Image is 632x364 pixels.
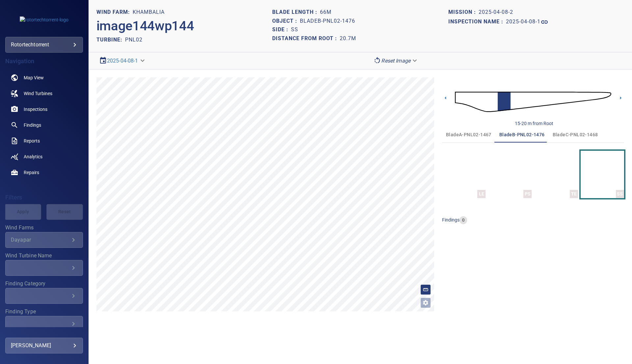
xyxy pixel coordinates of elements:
[272,9,320,15] h1: Blade length :
[96,55,149,66] div: 2025-04-08-1
[11,340,77,351] div: [PERSON_NAME]
[534,151,578,198] button: TE
[515,120,553,127] div: 15-20 m from Root
[460,217,467,223] span: 0
[96,37,125,43] h2: TURBINE:
[125,37,143,43] h2: PNL02
[272,18,300,24] h1: Object :
[381,58,410,64] em: Reset Image
[5,133,83,149] a: reports noActive
[461,151,467,198] a: LE
[477,190,486,198] div: LE
[523,190,532,198] div: PS
[272,27,291,33] h1: Side :
[5,260,83,276] div: Wind Turbine Name
[553,131,598,139] span: bladeC-PNL02-1468
[24,153,42,160] span: Analytics
[5,288,83,304] div: Finding Category
[442,217,460,222] span: findings
[5,281,83,286] label: Finding Category
[581,151,624,198] button: SS
[446,131,491,139] span: bladeA-PNL02-1467
[272,36,340,42] h1: Distance from root :
[11,237,69,243] div: Dayapar
[24,106,47,113] span: Inspections
[442,151,486,198] button: LE
[5,70,83,86] a: map noActive
[5,309,83,314] label: Finding Type
[5,194,83,201] h4: Filters
[20,16,68,23] img: rotortechtorrent-logo
[5,316,83,332] div: Finding Type
[479,9,513,15] h1: 2025-04-08-2
[499,131,545,139] span: bladeB-PNL02-1476
[5,149,83,165] a: analytics noActive
[96,9,133,15] h1: WIND FARM:
[24,90,52,97] span: Wind Turbines
[5,232,83,248] div: Wind Farms
[5,58,83,65] h4: Navigation
[24,138,40,144] span: Reports
[5,225,83,230] label: Wind Farms
[599,151,606,198] a: SS
[96,18,194,34] h2: image144wp144
[107,58,138,64] a: 2025-04-08-1
[570,190,578,198] div: TE
[300,18,355,24] h1: bladeB-PNL02-1476
[5,253,83,258] label: Wind Turbine Name
[506,19,540,25] h1: 2025-04-08-1
[5,165,83,180] a: repairs noActive
[11,39,77,50] div: rotortechtorrent
[371,55,421,66] div: Reset Image
[320,9,331,15] h1: 66m
[448,19,506,25] h1: Inspection name :
[448,9,479,15] h1: Mission :
[616,190,624,198] div: SS
[488,151,532,198] button: PS
[24,169,39,176] span: Repairs
[420,298,431,308] button: Open image filters and tagging options
[5,117,83,133] a: findings noActive
[291,27,298,33] h1: SS
[340,36,356,42] h1: 20.7m
[5,37,83,53] div: rotortechtorrent
[553,151,560,198] a: TE
[455,83,611,121] img: d
[5,101,83,117] a: inspections noActive
[24,122,41,128] span: Findings
[24,74,44,81] span: Map View
[507,151,513,198] a: PS
[506,18,548,26] a: 2025-04-08-1
[5,86,83,101] a: windturbines noActive
[133,9,165,15] h1: Khambalia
